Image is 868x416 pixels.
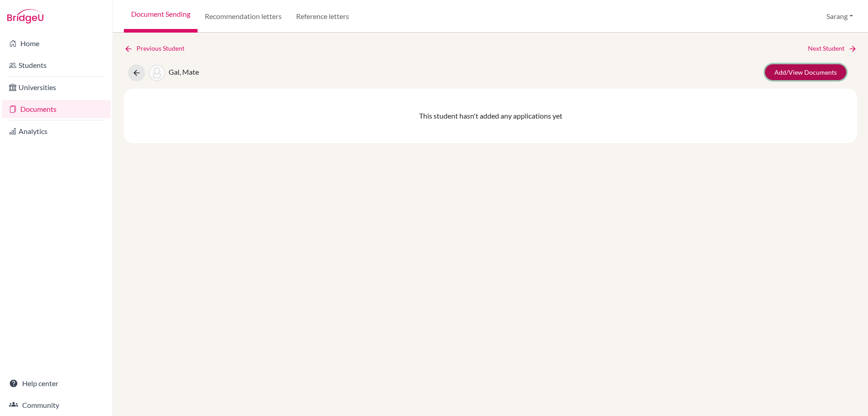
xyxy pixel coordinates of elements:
[169,67,199,76] span: Gal, Mate
[124,43,192,53] a: Previous Student
[765,64,846,80] a: Add/View Documents
[2,78,111,96] a: Universities
[2,34,111,53] a: Home
[822,8,857,25] button: Sarang
[2,396,111,414] a: Community
[2,374,111,392] a: Help center
[2,122,111,140] a: Analytics
[124,89,857,143] div: This student hasn't added any applications yet
[7,9,43,24] img: Bridge-U
[2,56,111,74] a: Students
[2,100,111,118] a: Documents
[808,43,857,53] a: Next Student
